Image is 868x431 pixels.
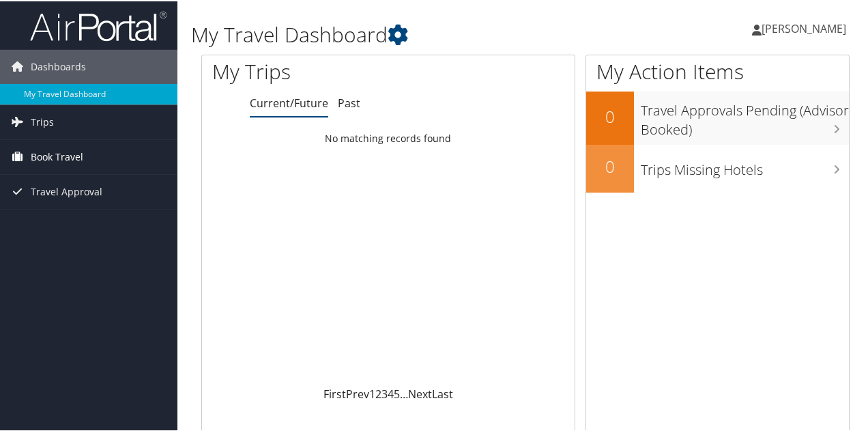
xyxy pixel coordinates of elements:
a: Current/Future [250,94,328,109]
a: 3 [381,385,388,400]
a: 5 [394,385,400,400]
h2: 0 [586,104,634,127]
h1: My Travel Dashboard [191,19,637,48]
h3: Travel Approvals Pending (Advisor Booked) [641,93,849,138]
span: [PERSON_NAME] [762,20,846,35]
a: 0Trips Missing Hotels [586,143,849,191]
span: Book Travel [31,139,83,173]
a: 0Travel Approvals Pending (Advisor Booked) [586,90,849,143]
h1: My Action Items [586,56,849,85]
a: 1 [369,385,375,400]
a: Next [408,385,432,400]
a: [PERSON_NAME] [752,7,860,48]
h3: Trips Missing Hotels [641,152,849,178]
td: No matching records found [202,125,575,150]
a: First [323,385,346,400]
span: Travel Approval [31,173,102,208]
a: 2 [375,385,381,400]
a: Prev [346,385,369,400]
a: 4 [388,385,394,400]
a: Last [432,385,453,400]
a: Past [338,94,360,109]
span: Trips [31,104,54,138]
h1: My Trips [212,56,409,85]
h2: 0 [586,154,634,177]
span: Dashboards [31,48,86,83]
img: airportal-logo.png [30,9,167,41]
span: … [400,385,408,400]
